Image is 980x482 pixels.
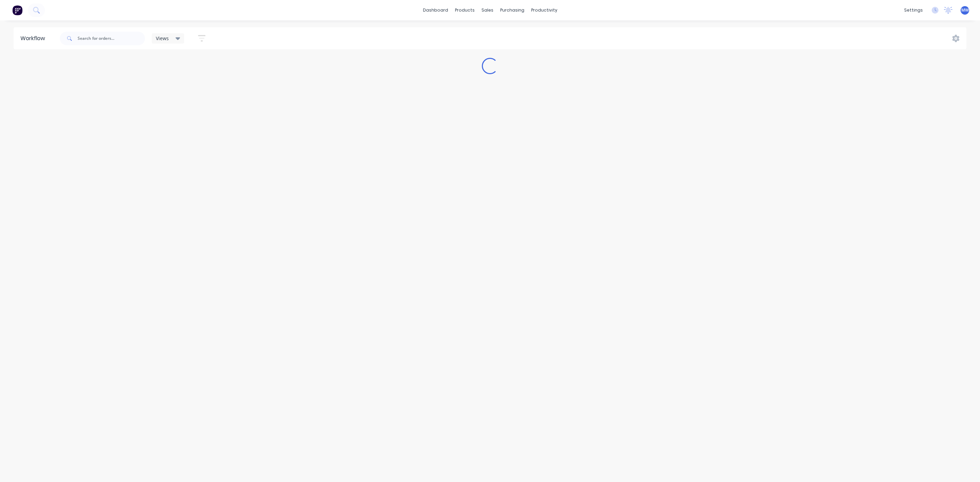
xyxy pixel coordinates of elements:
div: settings [901,5,926,15]
div: products [452,5,478,15]
img: Factory [12,5,22,15]
div: productivity [528,5,561,15]
a: dashboard [420,5,452,15]
span: MW [961,7,969,13]
div: purchasing [497,5,528,15]
input: Search for orders... [78,32,145,45]
span: Views [156,35,169,42]
div: sales [478,5,497,15]
div: Workflow [20,34,48,43]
